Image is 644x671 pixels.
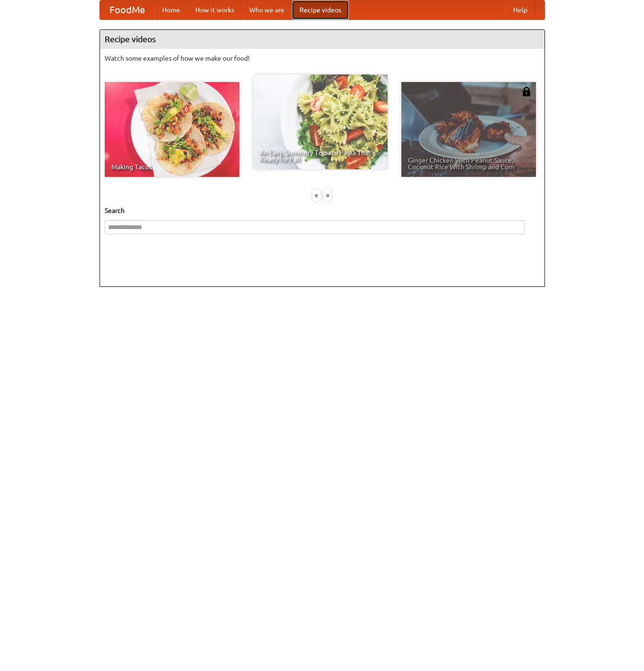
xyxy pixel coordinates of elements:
div: » [323,189,332,201]
p: Watch some examples of how we make our food! [105,54,540,63]
a: Making Tacos [105,82,239,177]
a: An Easy, Summery Tomato Pasta That's Ready for Fall [253,74,388,169]
h4: Recipe videos [100,30,544,49]
a: Home [154,0,188,19]
a: Recipe videos [292,0,349,19]
a: Who we are [242,0,292,19]
div: « [312,189,321,201]
a: FoodMe [100,0,154,19]
h5: Search [105,206,540,215]
span: Making Tacos [111,164,233,170]
span: An Easy, Summery Tomato Pasta That's Ready for Fall [260,149,381,163]
a: How it works [188,0,242,19]
img: 483408.png [522,87,531,96]
a: Help [506,0,535,19]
